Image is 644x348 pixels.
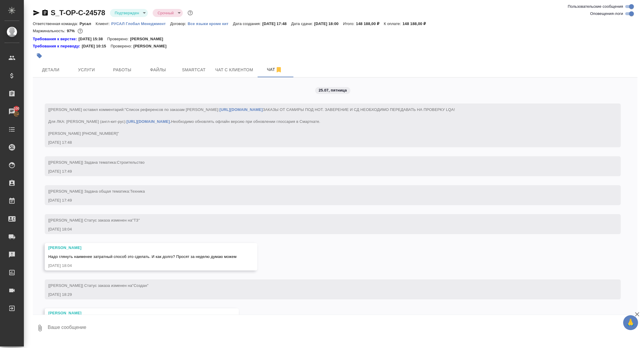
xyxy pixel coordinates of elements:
button: Доп статусы указывают на важность/срочность заказа [186,9,194,17]
div: [PERSON_NAME] [48,310,218,316]
p: РУСАЛ Глобал Менеджмент [111,21,170,26]
button: 4224.00 RUB; [76,27,84,35]
div: [DATE] 18:04 [48,226,600,232]
span: "Создан" [132,283,148,288]
a: [URL][DOMAIN_NAME]. [126,119,171,124]
a: Требования к верстке: [33,36,78,42]
span: [[PERSON_NAME]] Статус заказа изменен на [48,283,148,288]
div: Подтвержден [153,9,182,17]
span: "Список референсов по заказам [PERSON_NAME]: ЗАКАЗЫ ОТ САМИРЫ ПОД НОТ. ЗАВЕРЕНИЕ И СД НЕОБХОДИМО ... [48,107,455,136]
p: Договор: [170,21,188,26]
button: Подтвержден [113,10,141,16]
p: Итого: [343,21,356,26]
p: Ответственная команда: [33,21,80,26]
span: [[PERSON_NAME]] Статус заказа изменен на [48,218,140,222]
span: 🙏 [626,316,636,329]
div: Нажми, чтобы открыть папку с инструкцией [33,36,78,42]
button: Скопировать ссылку [41,9,49,16]
span: Надо глянуть наименее затратный способ это сделать. И как долго? Просят за неделю думаю можем [48,254,236,259]
p: 97% [67,29,76,33]
div: [DATE] 18:29 [48,292,600,298]
button: Добавить тэг [33,49,46,62]
span: Пользовательские сообщения [568,4,623,10]
p: 25.07, пятница [319,87,347,93]
span: Строительство [117,160,145,165]
svg: Отписаться [275,66,282,73]
p: Проверено: [111,43,134,49]
p: Проверено: [107,36,130,42]
div: Нажми, чтобы открыть папку с инструкцией [33,43,82,49]
button: Срочный [156,10,175,16]
p: [DATE] 10:15 [82,43,111,49]
div: [PERSON_NAME] [48,245,236,251]
p: Маржинальность: [33,29,67,33]
span: Чат с клиентом [215,66,253,74]
button: Скопировать ссылку для ЯМессенджера [33,9,40,16]
p: 148 188,00 ₽ [402,21,430,26]
p: Дата сдачи: [291,21,314,26]
p: [DATE] 18:00 [314,21,343,26]
div: [DATE] 17:49 [48,197,600,203]
p: [PERSON_NAME] [133,43,171,49]
a: [URL][DOMAIN_NAME] [219,107,263,112]
span: 100 [10,106,23,112]
span: [[PERSON_NAME]] Задана тематика: [48,160,145,165]
span: [[PERSON_NAME] оставил комментарий: [48,107,455,136]
a: S_T-OP-C-24578 [51,9,105,17]
span: Техника [130,189,145,194]
p: [DATE] 15:38 [78,36,107,42]
div: [DATE] 17:48 [48,140,600,146]
span: Чат [260,66,289,73]
span: Оповещения-логи [590,11,623,17]
span: [[PERSON_NAME]] Задана общая тематика: [48,189,145,194]
span: Детали [36,66,65,74]
p: [DATE] 17:48 [262,21,291,26]
p: 148 188,00 ₽ [356,21,384,26]
a: Требования к переводу: [33,43,82,49]
span: Файлы [144,66,172,74]
p: К оплате: [384,21,402,26]
p: [PERSON_NAME] [130,36,168,42]
span: "ТЗ" [132,218,140,222]
button: 🙏 [623,315,638,330]
a: Все языки кроме кит [188,21,233,26]
p: Клиент: [96,21,111,26]
p: Дата создания: [233,21,262,26]
span: Smartcat [179,66,208,74]
span: Работы [108,66,137,74]
span: Услуги [72,66,101,74]
a: 100 [1,104,22,119]
p: Все языки кроме кит [188,21,233,26]
div: Подтвержден [110,9,148,17]
div: [DATE] 17:49 [48,168,600,174]
a: РУСАЛ Глобал Менеджмент [111,21,170,26]
div: [DATE] 18:04 [48,263,236,269]
p: Русал [80,21,96,26]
